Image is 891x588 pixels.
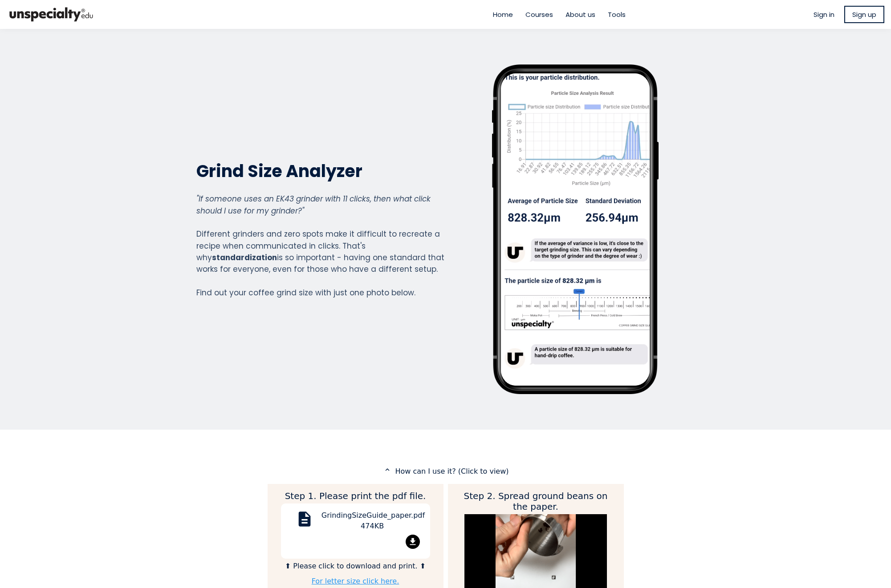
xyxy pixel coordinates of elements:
[566,9,595,20] a: About us
[382,466,393,474] mat-icon: expand_less
[844,6,884,23] a: Sign up
[321,510,423,535] div: GrindingSizeGuide_paper.pdf 474KB
[608,9,626,20] a: Tools
[212,252,277,263] strong: standardization
[493,9,513,20] a: Home
[312,577,399,585] a: For letter size click here.
[281,561,430,572] p: ⬆ Please click to download and print. ⬆
[852,9,876,20] span: Sign up
[281,491,430,501] h2: Step 1. Please print the pdf file.
[814,9,834,20] a: Sign in
[406,535,420,549] mat-icon: file_download
[461,491,610,512] h2: Step 2. Spread ground beans on the paper.
[294,510,315,532] mat-icon: description
[196,160,445,182] h2: Grind Size Analyzer
[525,9,553,20] a: Courses
[196,193,445,298] div: Different grinders and zero spots make it difficult to recreate a recipe when communicated in cli...
[7,4,96,25] img: bc390a18feecddb333977e298b3a00a1.png
[268,466,624,477] p: How can I use it? (Click to view)
[196,193,431,216] em: "If someone uses an EK43 grinder with 11 clicks, then what click should I use for my grinder?"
